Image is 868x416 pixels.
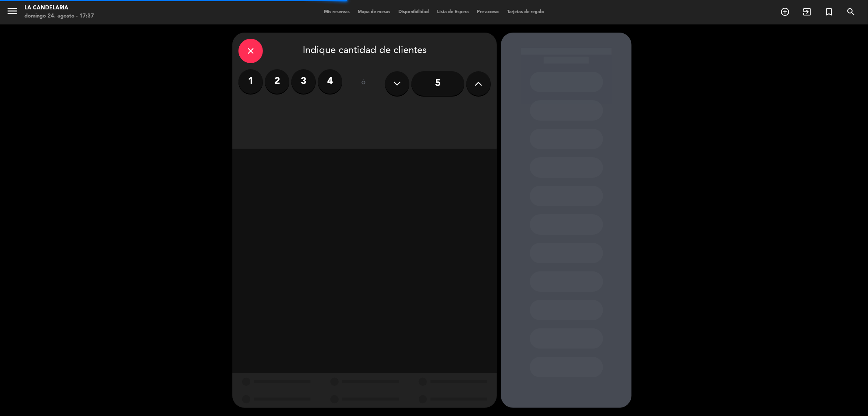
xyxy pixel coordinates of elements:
span: Lista de Espera [433,10,473,14]
span: Tarjetas de regalo [503,10,548,14]
i: add_circle_outline [780,7,790,17]
span: Mapa de mesas [354,10,394,14]
i: search [846,7,856,17]
i: turned_in_not [824,7,834,17]
i: menu [6,5,18,17]
button: menu [6,5,18,20]
div: LA CANDELARIA [24,4,94,12]
i: close [246,46,256,56]
span: Disponibilidad [394,10,433,14]
label: 3 [291,69,316,94]
label: 1 [238,69,263,94]
div: ó [350,69,377,98]
span: Pre-acceso [473,10,503,14]
label: 2 [265,69,289,94]
i: exit_to_app [802,7,812,17]
div: domingo 24. agosto - 17:37 [24,12,94,20]
label: 4 [318,69,342,94]
div: Indique cantidad de clientes [238,39,491,63]
span: Mis reservas [320,10,354,14]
